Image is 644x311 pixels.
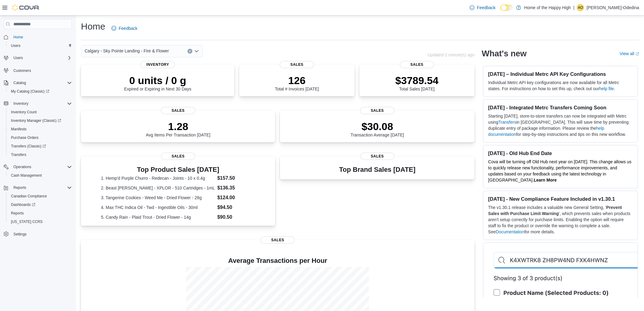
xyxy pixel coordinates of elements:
span: Users [9,42,72,49]
h3: Top Brand Sales [DATE] [339,166,415,173]
a: Documentation [496,229,524,234]
span: Inventory Count [11,110,37,115]
a: Inventory Manager (Classic) [9,117,64,124]
a: Feedback [467,2,498,14]
span: Sales [400,61,434,68]
p: $3789.54 [395,74,439,87]
span: Reports [11,211,24,216]
dd: $90.50 [217,214,255,221]
div: Transaction Average [DATE] [351,120,404,137]
span: Settings [11,230,72,238]
dt: 5. Candy Rain - Plaid Trout - Dried Flower - 14g [101,214,215,220]
span: Sales [161,153,195,160]
span: Transfers (Classic) [11,144,46,149]
span: Calgary - Sky Pointe Landing - Fire & Flower [85,47,169,55]
h4: Average Transactions per Hour [86,257,470,264]
span: Cova will be turning off Old Hub next year on [DATE]. This change allows us to quickly release ne... [488,159,632,182]
button: Transfers [6,150,74,159]
dt: 2. Beast [PERSON_NAME] - XPLOR - 510 Cartridges - 1mL [101,185,215,191]
a: Transfers (Classic) [6,142,74,150]
a: Settings [11,231,29,238]
span: Inventory Count [9,108,72,116]
button: Users [11,54,25,62]
button: Catalog [1,79,74,87]
button: Settings [1,230,74,239]
div: Total # Invoices [DATE] [275,74,319,91]
svg: External link [635,52,639,56]
button: Reports [11,184,29,191]
div: Avg Items Per Transaction [DATE] [146,120,210,137]
p: | [573,4,575,11]
span: Manifests [9,125,72,133]
button: Inventory Count [6,108,74,116]
button: [US_STATE] CCRS [6,217,74,226]
a: Transfers [498,120,516,125]
span: Cash Management [11,173,42,178]
a: Purchase Orders [9,134,41,141]
span: Cash Management [9,172,72,179]
span: Dashboards [9,201,72,208]
span: Transfers (Classic) [9,143,72,150]
span: Operations [11,163,72,171]
span: Home [11,33,72,41]
a: Feedback [109,22,140,34]
button: Home [1,33,74,41]
span: Sales [360,107,394,114]
dt: 1. Hemp'd Purple Churro - Redecan - Joints - 10 x 0.4g [101,175,215,181]
p: 0 units / 0 g [124,74,191,87]
span: Canadian Compliance [9,193,72,200]
span: Feedback [119,25,137,31]
button: Catalog [11,79,28,87]
span: Customers [11,66,72,74]
span: Purchase Orders [11,135,39,140]
button: Users [1,54,74,62]
span: Operations [13,164,31,169]
strong: Learn More [534,178,556,182]
span: Users [13,55,23,60]
span: AO [578,4,583,11]
a: Manifests [9,125,29,133]
a: Home [11,34,26,41]
dd: $136.35 [217,184,255,192]
h3: [DATE] - New Compliance Feature Included in v1.30.1 [488,196,633,202]
span: Inventory [141,61,175,68]
span: Inventory [13,101,28,106]
a: Cash Management [9,172,44,179]
button: Canadian Compliance [6,192,74,200]
span: Dashboards [11,202,35,207]
span: Customers [13,68,31,73]
button: Clear input [187,49,192,54]
span: Reports [13,185,26,190]
button: Cash Management [6,171,74,180]
img: Cova [12,5,40,11]
dt: 3. Tangerine Cookies - Weed Me - Dried Flower - 28g [101,195,215,201]
span: Inventory Manager (Classic) [11,118,61,123]
span: Sales [161,107,195,114]
span: Manifests [11,127,26,132]
h3: [DATE] - Old Hub End Date [488,150,633,156]
span: Sales [280,61,314,68]
a: Canadian Compliance [9,193,49,200]
p: The v1.30.1 release includes a valuable new General Setting, ' ', which prevents sales when produ... [488,204,633,235]
a: View allExternal link [620,51,639,56]
h2: What's new [482,49,527,58]
p: 126 [275,74,319,87]
span: Sales [360,153,394,160]
button: Manifests [6,125,74,133]
span: Transfers [9,151,72,158]
h1: Home [81,20,105,33]
span: Transfers [11,152,26,157]
a: Customers [11,67,33,74]
h3: [DATE] – Individual Metrc API Key Configurations [488,71,633,77]
span: [US_STATE] CCRS [11,219,43,224]
span: My Catalog (Classic) [9,88,72,95]
dd: $124.00 [217,194,255,201]
a: [US_STATE] CCRS [9,218,45,225]
nav: Complex example [4,30,72,254]
button: Inventory [1,99,74,108]
a: Inventory Manager (Classic) [6,116,74,125]
span: Home [13,35,23,40]
p: [PERSON_NAME]-Odedina [586,4,639,11]
dd: $157.50 [217,175,255,182]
